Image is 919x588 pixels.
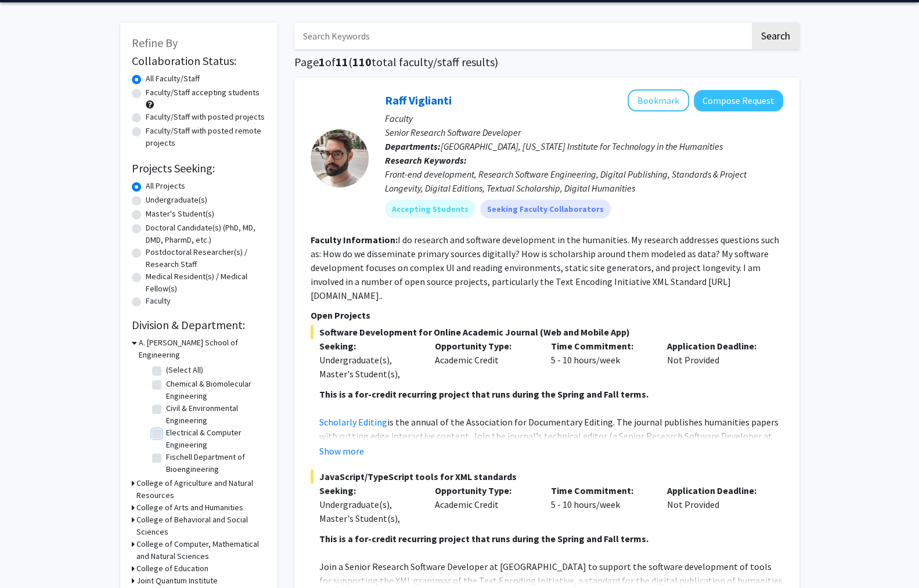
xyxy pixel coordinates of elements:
label: Medical Resident(s) / Medical Fellow(s) [146,270,265,295]
input: Search Keywords [294,23,750,49]
h3: College of Education [136,562,208,575]
h1: Page of ( total faculty/staff results) [294,55,799,69]
span: [GEOGRAPHIC_DATA], [US_STATE] Institute for Technology in the Humanities [441,140,723,152]
p: Senior Research Software Developer [385,125,783,139]
label: Faculty/Staff with posted projects [146,111,265,123]
label: All Faculty/Staff [146,73,200,85]
mat-chip: Seeking Faculty Collaborators [480,200,611,218]
label: Chemical & Biomolecular Engineering [166,378,262,402]
p: Faculty [385,111,783,125]
p: is the annual of the Association for Documentary Editing. The journal publishes humanities papers... [319,415,783,499]
label: Materials Science & Engineering [166,475,262,500]
div: Undergraduate(s), Master's Student(s), Doctoral Candidate(s) (PhD, MD, DMD, PharmD, etc.) [319,353,418,423]
h3: College of Behavioral and Social Sciences [136,514,265,538]
label: Postdoctoral Researcher(s) / Research Staff [146,246,265,270]
div: Academic Credit [426,339,542,384]
label: Civil & Environmental Engineering [166,402,262,427]
label: Faculty/Staff with posted remote projects [146,125,265,149]
span: 110 [352,55,372,69]
button: Compose Request to Raff Viglianti [694,90,783,111]
div: Not Provided [658,339,774,384]
p: Opportunity Type: [435,339,534,353]
h2: Projects Seeking: [132,161,265,175]
button: Search [752,23,799,49]
p: Time Commitment: [551,339,650,353]
h2: Collaboration Status: [132,54,265,68]
label: (Select All) [166,364,203,376]
div: Academic Credit [426,484,542,529]
span: 11 [336,55,348,69]
div: Not Provided [658,484,774,529]
span: 1 [319,55,325,69]
span: JavaScript/TypeScript tools for XML standards [311,470,783,484]
div: 5 - 10 hours/week [542,484,658,529]
p: Time Commitment: [551,484,650,497]
label: All Projects [146,180,185,192]
h3: College of Computer, Mathematical and Natural Sciences [136,538,265,562]
p: Open Projects [311,308,783,322]
h3: College of Arts and Humanities [136,502,243,514]
h3: College of Agriculture and Natural Resources [136,477,265,502]
button: Show more [319,444,364,458]
a: Raff Viglianti [385,93,452,107]
span: Refine By [132,35,178,50]
a: Scholarly Editing [319,416,387,428]
label: Electrical & Computer Engineering [166,427,262,451]
b: Faculty Information: [311,234,398,246]
mat-chip: Accepting Students [385,200,475,218]
label: Doctoral Candidate(s) (PhD, MD, DMD, PharmD, etc.) [146,222,265,246]
b: Research Keywords: [385,154,467,166]
p: Seeking: [319,484,418,497]
p: Application Deadline: [667,484,766,497]
p: Application Deadline: [667,339,766,353]
div: 5 - 10 hours/week [542,339,658,384]
strong: This is a for-credit recurring project that runs during the Spring and Fall terms. [319,388,648,400]
label: Undergraduate(s) [146,194,207,206]
strong: This is a for-credit recurring project that runs during the Spring and Fall terms. [319,533,648,544]
label: Faculty [146,295,171,307]
span: Software Development for Online Academic Journal (Web and Mobile App) [311,325,783,339]
h3: A. [PERSON_NAME] School of Engineering [139,337,265,361]
p: Seeking: [319,339,418,353]
div: Front-end development, Research Software Engineering, Digital Publishing, Standards & Project Lon... [385,167,783,195]
iframe: Chat [9,536,49,579]
button: Add Raff Viglianti to Bookmarks [628,89,689,111]
fg-read-more: I do research and software development in the humanities. My research addresses questions such as... [311,234,779,301]
label: Master's Student(s) [146,208,214,220]
p: Opportunity Type: [435,484,534,497]
h3: Joint Quantum Institute [136,575,218,587]
b: Departments: [385,140,441,152]
h2: Division & Department: [132,318,265,332]
label: Faculty/Staff accepting students [146,86,260,99]
div: Undergraduate(s), Master's Student(s), Doctoral Candidate(s) (PhD, MD, DMD, PharmD, etc.) [319,497,418,567]
label: Fischell Department of Bioengineering [166,451,262,475]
